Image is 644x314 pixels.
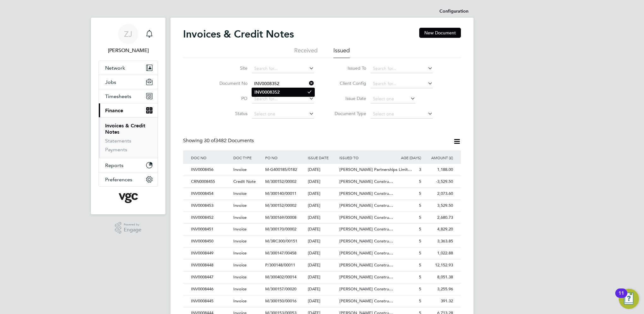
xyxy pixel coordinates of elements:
[98,193,158,203] a: Go to home page
[189,164,232,176] div: INV0008456
[339,262,393,268] span: [PERSON_NAME] Constru…
[391,150,423,165] div: AGE (DAYS)
[339,215,393,220] span: [PERSON_NAME] Constru…
[119,193,138,203] img: vgcgroup-logo-retina.png
[619,289,639,309] button: Open Resource Center, 11 new notifications
[423,271,455,283] div: 8,051.38
[371,64,433,73] input: Search for...
[306,188,338,200] div: [DATE]
[339,238,393,244] span: [PERSON_NAME] Constru…
[339,250,393,256] span: [PERSON_NAME] Constru…
[105,177,132,183] span: Preferences
[306,150,338,165] div: ISSUE DATE
[254,90,280,95] b: INV0008352
[189,295,232,307] div: INV0008445
[252,79,314,88] input: Search for...
[264,150,306,165] div: PO NO
[419,215,421,220] span: 5
[306,235,338,247] div: [DATE]
[189,283,232,295] div: INV0008446
[233,179,256,184] span: Credit Note
[265,298,296,304] span: M/300150/00016
[419,298,421,304] span: 5
[333,47,350,58] li: Issued
[423,235,455,247] div: 3,363.85
[211,80,247,86] label: Document No
[124,227,141,233] span: Engage
[265,262,295,268] span: P/300148/00011
[252,95,314,103] input: Search for...
[339,191,393,196] span: [PERSON_NAME] Constru…
[265,250,296,256] span: M/300147/00458
[233,286,247,292] span: Invoice
[419,286,421,292] span: 5
[99,103,158,117] button: Finance
[339,226,393,232] span: [PERSON_NAME] Constru…
[99,172,158,186] button: Preferences
[306,259,338,271] div: [DATE]
[98,24,158,54] a: ZJ[PERSON_NAME]
[99,61,158,75] button: Network
[419,226,421,232] span: 5
[189,224,232,235] div: INV0008451
[306,295,338,307] div: [DATE]
[189,200,232,212] div: INV0008453
[233,274,247,280] span: Invoice
[371,79,433,88] input: Search for...
[423,212,455,224] div: 2,680.73
[105,65,125,71] span: Network
[330,65,366,71] label: Issued To
[423,224,455,235] div: 4,829.20
[419,274,421,280] span: 5
[306,200,338,212] div: [DATE]
[330,96,366,101] label: Issue Date
[233,298,247,304] span: Invoice
[306,212,338,224] div: [DATE]
[233,191,247,196] span: Invoice
[423,200,455,212] div: 3,529.50
[306,283,338,295] div: [DATE]
[423,188,455,200] div: 2,073.60
[439,5,468,18] li: Configuration
[419,238,421,244] span: 5
[330,80,366,86] label: Client Config
[371,110,433,119] input: Select one
[189,247,232,259] div: INV0008449
[339,298,393,304] span: [PERSON_NAME] Constru…
[265,167,297,172] span: M-G400185/0182
[339,274,393,280] span: [PERSON_NAME] Constru…
[211,111,247,116] label: Status
[371,95,415,103] input: Select one
[105,138,131,144] a: Statements
[265,203,296,208] span: M/300152/00002
[189,235,232,247] div: INV0008450
[91,18,165,214] nav: Main navigation
[189,212,232,224] div: INV0008452
[306,176,338,188] div: [DATE]
[189,176,232,188] div: CRN0008455
[211,65,247,71] label: Site
[265,215,296,220] span: M/300169/00008
[204,137,254,144] span: 3482 Documents
[306,271,338,283] div: [DATE]
[419,28,461,38] button: New Document
[98,47,158,54] span: Zoe James
[124,222,141,227] span: Powered by
[99,89,158,103] button: Timesheets
[233,250,247,256] span: Invoice
[423,150,455,165] div: AMOUNT (£)
[419,203,421,208] span: 5
[339,167,412,172] span: [PERSON_NAME] Partnerships Limit…
[265,226,296,232] span: M/300170/00002
[232,150,264,165] div: DOC TYPE
[265,191,296,196] span: M/300140/00011
[423,176,455,188] div: -3,529.50
[105,93,131,99] span: Timesheets
[189,259,232,271] div: INV0008448
[265,274,296,280] span: M/300402/00014
[204,137,215,144] span: 30 of
[423,295,455,307] div: 391.32
[99,117,158,158] div: Finance
[423,259,455,271] div: 12,152.93
[233,226,247,232] span: Invoice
